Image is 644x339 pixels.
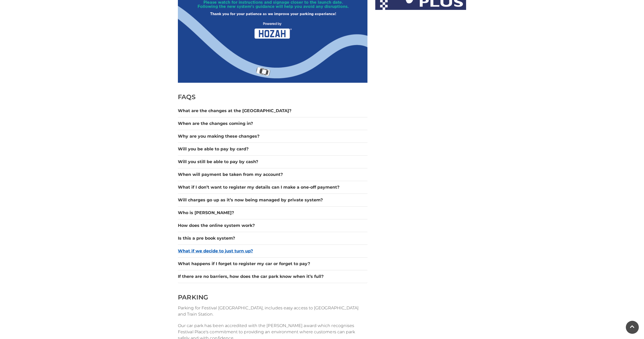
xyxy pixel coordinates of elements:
span: FAQS [178,93,196,101]
button: If there are no barriers, how does the car park know when it’s full? [178,273,367,280]
span: PARKING [178,293,208,301]
button: Who is [PERSON_NAME]? [178,210,367,216]
button: Will you still be able to pay by cash? [178,159,367,165]
button: When will payment be taken from my account? [178,171,367,178]
button: Will you be able to pay by card? [178,146,367,152]
button: Is this a pre book system? [178,235,367,241]
span: Parking for Festival [GEOGRAPHIC_DATA], includes easy access to [GEOGRAPHIC_DATA] and Train Station. [178,305,359,317]
button: What if I don’t want to register my details can I make a one-off payment? [178,184,367,190]
button: Why are you making these changes? [178,133,367,139]
button: When are the changes coming in? [178,120,367,127]
button: Will charges go up as it’s now being managed by private system? [178,197,367,203]
button: How does the online system work? [178,222,367,229]
button: What happens if I forget to register my car or forget to pay? [178,261,367,267]
button: What if we decide to just turn up? [178,248,367,254]
button: What are the changes at the [GEOGRAPHIC_DATA]? [178,108,367,114]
